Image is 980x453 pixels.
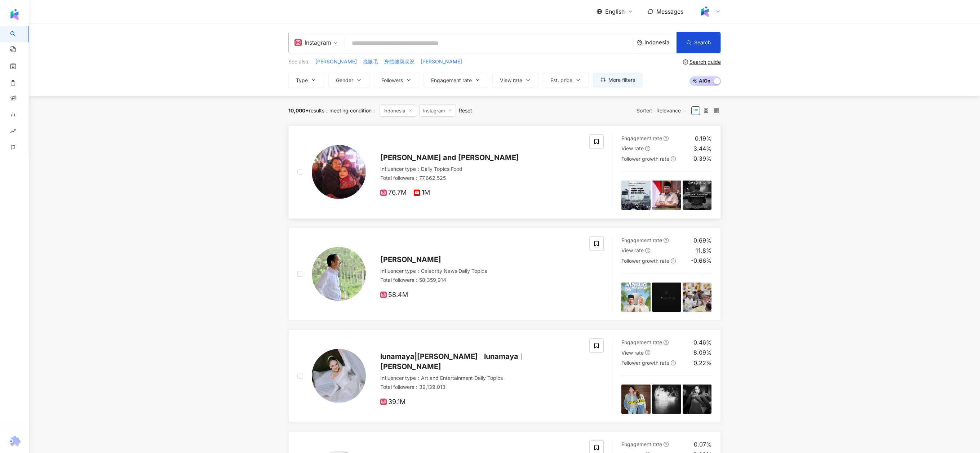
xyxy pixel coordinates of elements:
span: Follower growth rate [621,156,669,162]
div: 0.39% [693,155,712,163]
img: post-image [652,283,681,312]
span: Search [694,40,711,45]
span: Engagement rate [621,237,662,243]
span: 58.4M [380,291,408,299]
span: Follower growth rate [621,360,669,366]
div: Total followers ： 77,662,525 [380,174,581,182]
span: Messages [656,8,683,15]
span: question-circle [671,258,676,263]
button: Gender [328,73,369,87]
button: View rate [492,73,538,87]
span: question-circle [645,350,650,355]
button: Est. price [543,73,589,87]
img: post-image [652,385,681,414]
img: post-image [652,181,681,210]
span: Follower growth rate [621,258,669,264]
span: question-circle [664,340,669,345]
span: [PERSON_NAME] and [PERSON_NAME] [380,153,519,162]
button: [PERSON_NAME] [315,58,357,66]
img: post-image [683,283,712,312]
span: 10,000+ [288,107,309,114]
button: 身體健康狀況 [384,58,415,66]
div: Influencer type ： [380,374,581,382]
span: rise [10,124,16,140]
span: Celebrity News [421,268,457,274]
div: Total followers ： 39,139,013 [380,383,581,391]
span: question-circle [683,59,688,65]
span: Engagement rate [621,441,662,447]
button: Search [677,32,720,53]
span: question-circle [664,136,669,141]
div: 3.44% [693,145,712,152]
button: 挽腋毛 [363,58,378,66]
span: 39.1M [380,398,405,406]
img: Kolr%20app%20icon%20%281%29.png [698,5,712,18]
span: Art and Entertainment [421,375,473,381]
div: Total followers ： 58,359,914 [380,276,581,284]
span: lunamaya|[PERSON_NAME] [380,352,478,361]
button: Type [288,73,324,87]
span: Engagement rate [621,135,662,141]
span: question-circle [645,248,650,253]
div: Influencer type ： [380,165,581,173]
span: Indonesia [380,105,416,117]
img: post-image [683,385,712,414]
span: Gender [336,77,353,83]
div: Influencer type ： [380,267,581,275]
span: · [449,166,451,172]
span: 挽腋毛 [363,58,378,65]
button: More filters [593,73,643,87]
span: meeting condition ： [324,107,377,114]
span: Daily Topics [458,268,487,274]
span: Engagement rate [621,339,662,345]
img: chrome extension [8,436,22,447]
span: environment [637,40,642,45]
div: -0.66% [691,257,712,265]
span: question-circle [645,146,650,151]
div: 0.46% [693,338,712,346]
img: KOL Avatar [312,247,366,301]
span: View rate [621,145,644,151]
span: See also: [288,58,310,65]
span: Food [451,166,462,172]
span: · [457,268,458,274]
span: Est. price [550,77,572,83]
span: lunamaya [484,352,518,361]
div: 11.8% [696,247,712,254]
div: Reset [459,108,472,114]
span: View rate [500,77,522,83]
span: View rate [621,247,644,253]
span: 76.7M [380,189,407,196]
span: Daily Topics [421,166,449,172]
img: logo icon [9,9,20,20]
span: More filters [608,77,635,83]
span: question-circle [664,238,669,243]
a: KOL Avatarlunamaya|[PERSON_NAME]lunamaya[PERSON_NAME]Influencer type：Art and Entertainment·Daily ... [288,329,721,423]
span: 身體健康狀況 [384,58,414,65]
span: question-circle [671,156,676,161]
div: 0.69% [693,236,712,244]
div: results [288,108,324,114]
img: KOL Avatar [312,349,366,403]
img: KOL Avatar [312,145,366,199]
img: post-image [683,181,712,210]
span: Type [296,77,308,83]
a: KOL Avatar[PERSON_NAME] and [PERSON_NAME]Influencer type：Daily Topics·FoodTotal followers：77,662,... [288,125,721,219]
img: post-image [621,385,651,414]
span: Engagement rate [431,77,472,83]
span: question-circle [671,360,676,365]
img: post-image [621,181,651,210]
span: View rate [621,350,644,356]
button: Followers [374,73,419,87]
span: Daily Topics [474,375,503,381]
span: [PERSON_NAME] [380,362,441,371]
span: Instagram [419,105,456,117]
span: question-circle [664,442,669,447]
span: Followers [381,77,403,83]
div: 8.09% [693,348,712,356]
button: [PERSON_NAME] [420,58,462,66]
div: Search guide [689,59,721,65]
span: [PERSON_NAME] [421,58,462,65]
div: 0.19% [695,134,712,142]
span: Relevance [656,105,687,116]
